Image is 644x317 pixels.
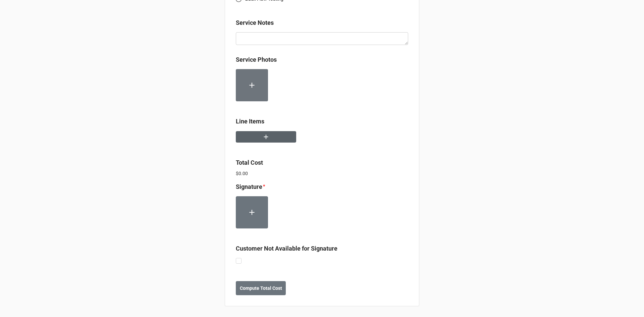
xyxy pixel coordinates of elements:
[240,285,282,292] b: Compute Total Cost
[236,117,264,126] label: Line Items
[236,55,277,64] label: Service Photos
[236,170,408,177] p: $0.00
[236,281,286,295] button: Compute Total Cost
[236,18,274,28] label: Service Notes
[236,244,337,253] label: Customer Not Available for Signature
[236,159,263,166] b: Total Cost
[236,182,262,192] label: Signature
